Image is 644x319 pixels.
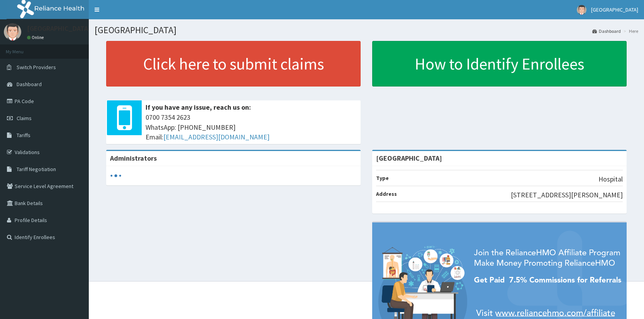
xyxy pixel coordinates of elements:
[17,81,42,88] span: Dashboard
[27,35,46,40] a: Online
[163,132,269,141] a: [EMAIL_ADDRESS][DOMAIN_NAME]
[17,166,56,173] span: Tariff Negotiation
[110,170,122,182] svg: audio-loading
[17,115,32,122] span: Claims
[106,41,361,87] a: Click here to submit claims
[577,5,586,15] img: User Image
[110,154,157,163] b: Administrators
[591,6,638,13] span: [GEOGRAPHIC_DATA]
[376,190,397,197] b: Address
[17,64,56,71] span: Switch Providers
[511,190,623,200] p: [STREET_ADDRESS][PERSON_NAME]
[27,25,91,32] p: [GEOGRAPHIC_DATA]
[372,41,627,87] a: How to Identify Enrollees
[95,25,638,35] h1: [GEOGRAPHIC_DATA]
[17,132,31,139] span: Tariffs
[146,112,357,142] span: 0700 7354 2623 WhatsApp: [PHONE_NUMBER] Email:
[146,103,251,112] b: If you have any issue, reach us on:
[376,175,389,182] b: Type
[376,154,442,163] strong: [GEOGRAPHIC_DATA]
[598,174,623,184] p: Hospital
[4,23,21,41] img: User Image
[622,28,638,34] li: Here
[592,28,621,34] a: Dashboard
